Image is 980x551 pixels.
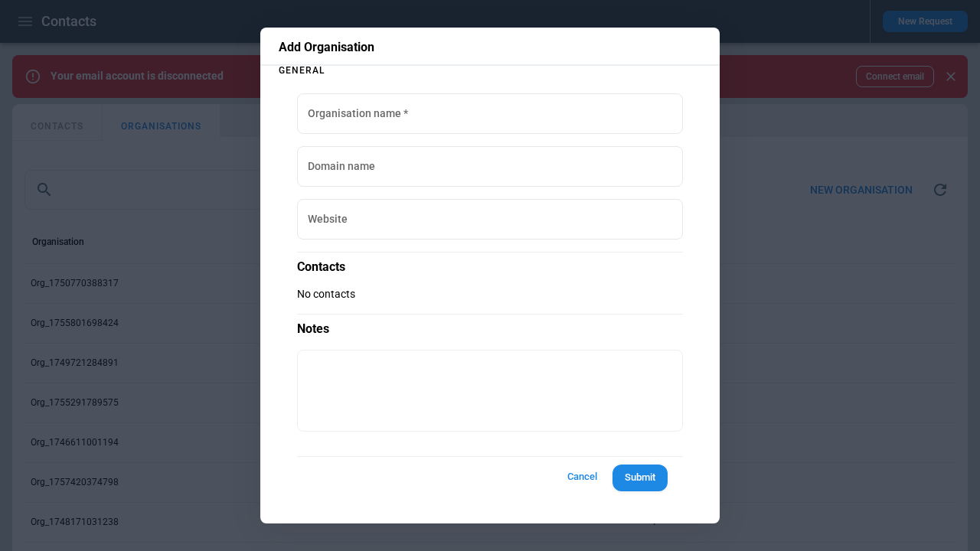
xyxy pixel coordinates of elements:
p: No contacts [297,288,683,301]
p: Contacts [297,252,683,275]
p: Notes [297,314,683,337]
p: Add Organisation [279,40,701,55]
button: Cancel [557,463,606,491]
button: Submit [612,465,668,491]
p: General [279,66,701,75]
